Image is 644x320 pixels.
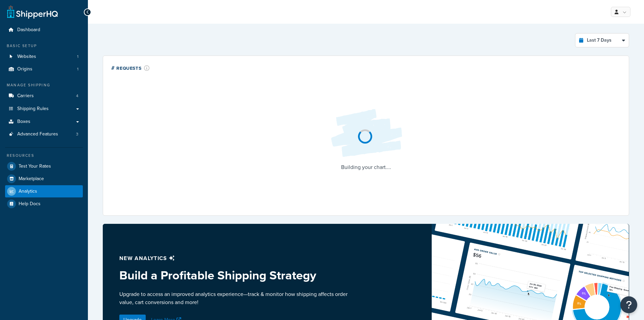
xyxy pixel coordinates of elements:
[17,93,34,99] span: Carriers
[5,43,83,49] div: Basic Setup
[17,106,49,112] span: Shipping Rules
[326,104,407,163] img: Loading...
[5,63,83,76] a: Origins1
[19,176,44,182] span: Marketplace
[77,66,78,72] span: 1
[5,90,83,102] a: Carriers4
[5,50,83,63] a: Websites1
[5,128,83,141] li: Advanced Features
[5,173,83,185] a: Marketplace
[620,296,637,313] button: Open Resource Center
[5,198,83,210] a: Help Docs
[77,54,78,60] span: 1
[5,128,83,141] a: Advanced Features3
[19,164,51,169] span: Test Your Rates
[5,90,83,102] li: Carriers
[326,163,407,172] p: Building your chart....
[76,93,78,99] span: 4
[5,103,83,115] a: Shipping Rules
[17,54,36,60] span: Websites
[111,64,150,72] div: # Requests
[5,82,83,88] div: Manage Shipping
[5,185,83,197] a: Analytics
[17,66,32,72] span: Origins
[119,254,350,263] p: New analytics
[17,27,40,33] span: Dashboard
[119,290,350,306] p: Upgrade to access an improved analytics experience—track & monitor how shipping affects order val...
[5,115,83,128] a: Boxes
[19,189,37,194] span: Analytics
[19,201,41,207] span: Help Docs
[17,119,30,125] span: Boxes
[5,63,83,76] li: Origins
[5,160,83,172] a: Test Your Rates
[5,24,83,36] a: Dashboard
[119,269,350,282] h3: Build a Profitable Shipping Strategy
[5,153,83,158] div: Resources
[17,131,58,137] span: Advanced Features
[76,131,78,137] span: 3
[5,50,83,63] li: Websites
